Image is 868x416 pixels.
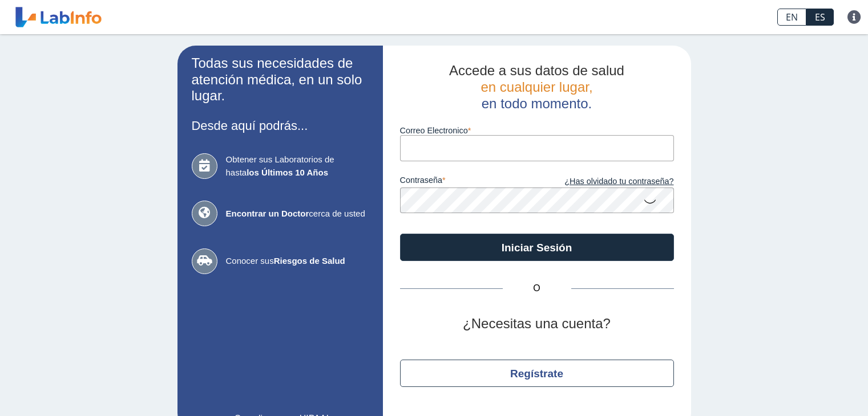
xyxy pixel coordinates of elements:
label: contraseña [400,176,537,188]
a: ¿Has olvidado tu contraseña? [537,176,674,188]
span: en todo momento. [482,96,592,111]
span: en cualquier lugar, [481,79,592,95]
span: Conocer sus [226,255,369,268]
label: Correo Electronico [400,126,674,135]
span: Obtener sus Laboratorios de hasta [226,153,369,179]
a: ES [806,9,834,26]
span: Accede a sus datos de salud [449,63,624,78]
h2: Todas sus necesidades de atención médica, en un solo lugar. [192,55,369,104]
span: cerca de usted [226,207,369,221]
b: Encontrar un Doctor [226,209,309,218]
button: Iniciar Sesión [400,234,674,261]
button: Regístrate [400,360,674,387]
b: los Últimos 10 Años [247,168,328,177]
b: Riesgos de Salud [274,256,345,266]
a: EN [777,9,806,26]
h2: ¿Necesitas una cuenta? [400,316,674,332]
h3: Desde aquí podrás... [192,119,369,133]
span: O [503,282,571,295]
